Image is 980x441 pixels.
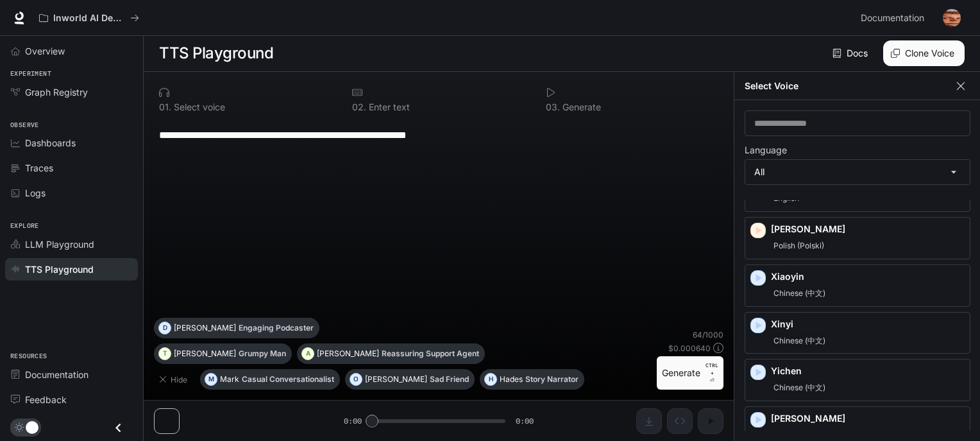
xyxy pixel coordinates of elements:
button: A[PERSON_NAME]Reassuring Support Agent [297,343,485,364]
span: Traces [25,161,53,175]
p: Hades [500,376,523,383]
span: TTS Playground [25,263,94,276]
button: MMarkCasual Conversationalist [200,369,340,390]
a: Docs [830,40,873,66]
p: Language [745,146,787,155]
div: A [302,343,314,364]
div: T [159,343,171,364]
button: O[PERSON_NAME]Sad Friend [345,369,475,390]
p: [PERSON_NAME] [317,350,379,358]
a: Feedback [5,388,138,411]
button: Close drawer [104,415,133,441]
p: CTRL + [705,361,718,377]
span: Overview [25,44,65,58]
button: T[PERSON_NAME]Grumpy Man [154,343,292,364]
button: HHadesStory Narrator [480,369,584,390]
span: Chinese (中文) [771,286,828,301]
p: [PERSON_NAME] [771,412,965,425]
a: Overview [5,40,138,62]
a: TTS Playground [5,258,138,281]
span: Feedback [25,393,67,406]
p: ⏎ [705,361,718,385]
button: GenerateCTRL +⏎ [657,356,723,390]
a: Dashboards [5,132,138,154]
div: H [485,369,496,390]
span: Dashboards [25,136,76,150]
p: 0 2 . [352,103,366,112]
p: Grumpy Man [239,350,286,358]
p: Xiaoyin [771,270,965,283]
img: User avatar [943,9,961,27]
p: Reassuring Support Agent [382,350,479,358]
p: Engaging Podcaster [239,324,314,332]
span: Chinese (中文) [771,333,828,349]
p: Story Narrator [525,376,579,383]
button: Clone Voice [883,40,965,66]
span: Documentation [861,10,924,26]
a: Logs [5,182,138,204]
span: Logs [25,186,46,200]
p: [PERSON_NAME] [771,223,965,236]
span: LLM Playground [25,238,94,251]
p: Yichen [771,365,965,377]
p: 0 3 . [546,103,560,112]
p: Xinyi [771,318,965,331]
p: $ 0.000640 [668,343,711,354]
p: Generate [560,103,601,112]
p: Select voice [171,103,225,112]
p: Sad Friend [430,376,469,383]
span: Polish (Polski) [771,238,827,254]
div: D [159,318,171,338]
button: All workspaces [33,5,145,31]
span: Graph Registry [25,85,88,99]
p: [PERSON_NAME] [174,324,236,332]
span: Documentation [25,368,89,381]
a: Documentation [856,5,934,31]
a: LLM Playground [5,233,138,255]
h1: TTS Playground [159,40,273,66]
div: M [205,369,217,390]
span: Dark mode toggle [26,420,38,434]
a: Graph Registry [5,81,138,103]
button: Hide [154,369,195,390]
p: Casual Conversationalist [242,376,334,383]
p: Inworld AI Demos [53,13,125,24]
p: Mark [220,376,239,383]
p: [PERSON_NAME] [365,376,427,383]
button: D[PERSON_NAME]Engaging Podcaster [154,318,319,338]
p: 64 / 1000 [693,329,723,340]
p: 0 1 . [159,103,171,112]
p: Enter text [366,103,410,112]
span: Chinese (中文) [771,380,828,395]
a: Traces [5,157,138,179]
button: User avatar [939,5,965,31]
div: O [350,369,362,390]
a: Documentation [5,363,138,386]
div: All [745,160,970,184]
p: [PERSON_NAME] [174,350,236,358]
